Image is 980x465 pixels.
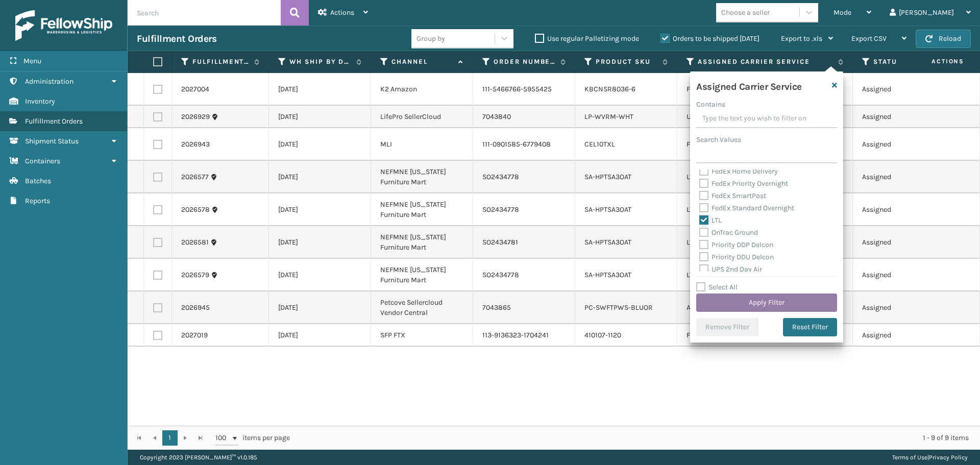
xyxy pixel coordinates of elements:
h3: Fulfillment Orders [137,33,216,45]
a: 2026579 [181,270,209,280]
td: NEFMNE [US_STATE] Furniture Mart [371,226,473,259]
td: [DATE] [269,161,371,193]
span: Mode [834,8,851,17]
label: Fulfillment Order Id [192,57,249,66]
span: Shipment Status [25,137,79,145]
td: [DATE] [269,259,371,291]
td: Assigned [853,106,955,128]
td: SO2434781 [473,226,575,259]
label: Channel [391,57,453,66]
span: Inventory [25,97,55,106]
a: 1 [162,430,178,446]
label: Priority DDP Delcon [699,240,773,249]
label: UPS 2nd Day Air [699,265,762,274]
td: Assigned [853,291,955,324]
td: [DATE] [269,128,371,161]
img: logo [15,10,112,41]
a: 410107-1120 [584,331,621,339]
span: Export to .xls [781,34,822,43]
label: Priority DDU Delcon [699,253,774,261]
a: SA-HPTSA3OAT [584,173,631,181]
td: [DATE] [269,324,371,347]
td: [DATE] [269,291,371,324]
td: LTL [677,226,853,259]
td: Assigned [853,73,955,106]
label: Status [873,57,935,66]
td: [DATE] [269,73,371,106]
label: Product SKU [596,57,657,66]
a: 2026577 [181,172,209,182]
a: SA-HPTSA3OAT [584,205,631,214]
span: Administration [25,77,73,86]
label: Assigned Carrier Service [698,57,833,66]
a: 2026581 [181,237,209,248]
span: items per page [215,430,290,446]
td: 111-5466766-5955425 [473,73,575,106]
td: MLI [371,128,473,161]
a: SA-HPTSA3OAT [584,238,631,247]
td: Assigned [853,161,955,193]
span: Reports [25,197,50,205]
td: Petcove Sellercloud Vendor Central [371,291,473,324]
td: NEFMNE [US_STATE] Furniture Mart [371,193,473,226]
label: FedEx Standard Overnight [699,204,794,212]
td: K2 Amazon [371,73,473,106]
label: LTL [699,216,722,225]
td: 7043840 [473,106,575,128]
span: Export CSV [851,34,887,43]
label: Search Values [696,134,741,145]
td: FedEx Home Delivery [677,128,853,161]
td: NEFMNE [US_STATE] Furniture Mart [371,161,473,193]
td: SO2434778 [473,193,575,226]
td: Assigned [853,128,955,161]
a: KBCNSR8036-6 [584,85,635,93]
input: Type the text you wish to filter on [696,110,837,128]
a: 2026943 [181,139,210,150]
td: Assigned [853,259,955,291]
td: LTL [677,161,853,193]
td: 111-0901585-6779408 [473,128,575,161]
td: Assigned [853,226,955,259]
td: LifePro SellerCloud [371,106,473,128]
td: LTL [677,193,853,226]
td: SO2434778 [473,259,575,291]
a: 2026945 [181,303,210,313]
div: Group by [416,33,445,44]
a: 2026578 [181,205,210,215]
div: | [892,450,968,465]
div: 1 - 9 of 9 items [304,433,969,443]
td: 113-9136323-1704241 [473,324,575,347]
label: FedEx Home Delivery [699,167,778,176]
td: NEFMNE [US_STATE] Furniture Mart [371,259,473,291]
a: 2027004 [181,84,209,94]
button: Remove Filter [696,318,758,336]
a: 2027019 [181,330,208,340]
a: SA-HPTSA3OAT [584,271,631,279]
td: FedEx Home Delivery [677,324,853,347]
td: UPS Ground [677,106,853,128]
span: Menu [23,57,41,65]
a: Privacy Policy [929,454,968,461]
button: Reload [916,30,971,48]
label: Orders to be shipped [DATE] [660,34,759,43]
td: Amazon Transportation Ground [677,291,853,324]
button: Reset Filter [783,318,837,336]
a: Terms of Use [892,454,927,461]
label: WH Ship By Date [289,57,351,66]
td: SO2434778 [473,161,575,193]
td: [DATE] [269,106,371,128]
h4: Assigned Carrier Service [696,78,802,93]
label: FedEx SmartPost [699,191,766,200]
td: 7043865 [473,291,575,324]
td: FedEx Home Delivery [677,73,853,106]
label: Order Number [494,57,555,66]
span: Containers [25,157,60,165]
p: Copyright 2023 [PERSON_NAME]™ v 1.0.185 [140,450,257,465]
td: [DATE] [269,226,371,259]
td: Assigned [853,193,955,226]
label: Contains [696,99,725,110]
label: Select All [696,283,738,291]
span: 100 [215,433,231,443]
a: PC-SWFTPWS-BLUOR [584,303,653,312]
td: LTL [677,259,853,291]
